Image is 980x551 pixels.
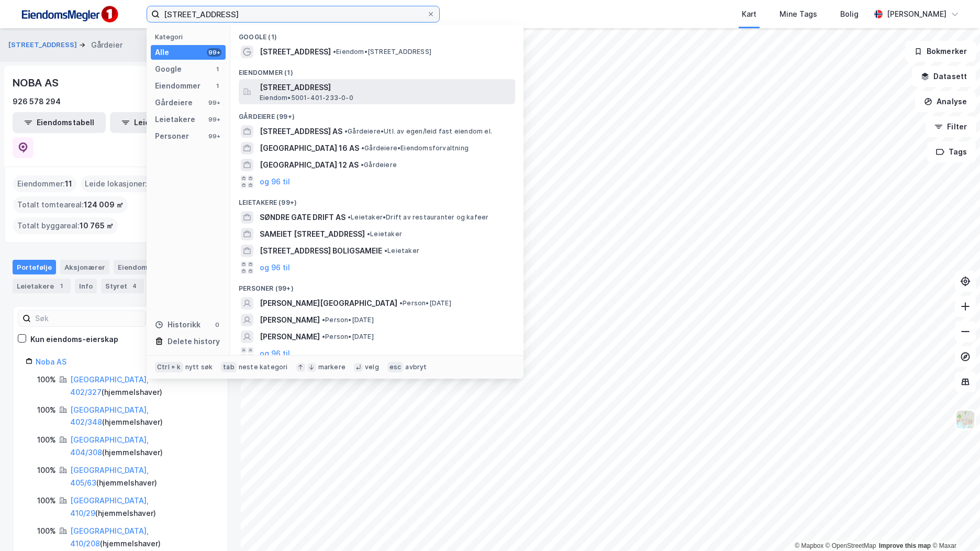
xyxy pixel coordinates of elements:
[207,98,221,107] div: 99+
[70,466,149,487] a: [GEOGRAPHIC_DATA], 405/63
[361,161,397,169] span: Gårdeiere
[221,362,237,372] div: tab
[333,48,431,56] span: Eiendom • [STREET_ADDRESS]
[348,213,351,221] span: •
[207,48,221,57] div: 99+
[260,81,511,94] span: [STREET_ADDRESS]
[260,314,320,326] span: [PERSON_NAME]
[230,276,524,295] div: Personer (99+)
[30,333,118,346] div: Kun eiendoms-eierskap
[37,494,56,507] div: 100%
[384,247,387,255] span: •
[70,526,149,548] a: [GEOGRAPHIC_DATA], 410/208
[322,333,325,340] span: •
[168,335,220,348] div: Delete history
[826,542,876,549] a: OpenStreetMap
[322,333,374,341] span: Person • [DATE]
[795,542,823,549] a: Mapbox
[70,405,149,427] a: [GEOGRAPHIC_DATA], 402/348
[260,297,397,310] span: [PERSON_NAME][GEOGRAPHIC_DATA]
[260,175,290,188] button: og 96 til
[91,39,122,51] div: Gårdeier
[213,321,221,329] div: 0
[887,8,946,20] div: [PERSON_NAME]
[915,91,976,112] button: Analyse
[399,299,451,307] span: Person • [DATE]
[65,178,72,190] span: 11
[955,410,975,429] img: Z
[348,213,488,222] span: Leietaker • Drift av restauranter og kafeer
[905,41,976,62] button: Bokmerker
[13,196,128,213] div: Totalt tomteareal :
[230,104,524,123] div: Gårdeiere (99+)
[84,199,124,211] span: 124 009 ㎡
[344,127,492,136] span: Gårdeiere • Utl. av egen/leid fast eiendom el.
[13,279,71,293] div: Leietakere
[260,347,290,360] button: og 96 til
[367,230,370,238] span: •
[213,82,221,90] div: 1
[260,261,290,274] button: og 96 til
[260,94,353,102] span: Eiendom • 5001-401-233-0-0
[365,363,379,371] div: velg
[344,127,348,135] span: •
[36,357,66,366] a: Noba AS
[318,363,346,371] div: markere
[70,373,215,399] div: ( hjemmelshaver )
[207,115,221,124] div: 99+
[879,542,931,549] a: Improve this map
[361,161,364,169] span: •
[260,330,320,343] span: [PERSON_NAME]
[260,46,331,58] span: [STREET_ADDRESS]
[742,8,756,20] div: Kart
[912,66,976,87] button: Datasett
[230,190,524,209] div: Leietakere (99+)
[37,373,56,386] div: 100%
[70,525,215,550] div: ( hjemmelshaver )
[230,25,524,43] div: Google (1)
[155,130,189,142] div: Personer
[239,363,288,371] div: neste kategori
[80,219,114,232] span: 10 765 ㎡
[367,230,402,238] span: Leietaker
[13,217,118,234] div: Totalt byggareal :
[70,464,215,489] div: ( hjemmelshaver )
[387,362,404,372] div: esc
[405,363,427,371] div: avbryt
[384,247,419,255] span: Leietaker
[70,375,149,396] a: [GEOGRAPHIC_DATA], 402/327
[260,211,346,224] span: SØNDRE GATE DRIFT AS
[13,95,61,108] div: 926 578 294
[13,74,61,91] div: NOBA AS
[260,125,342,138] span: [STREET_ADDRESS] AS
[207,132,221,140] div: 99+
[114,260,178,274] div: Eiendommer
[928,501,980,551] iframe: Chat Widget
[155,80,201,92] div: Eiendommer
[60,260,109,274] div: Aksjonærer
[155,318,201,331] div: Historikk
[322,316,325,324] span: •
[155,33,226,41] div: Kategori
[399,299,403,307] span: •
[779,8,817,20] div: Mine Tags
[927,141,976,162] button: Tags
[13,175,76,192] div: Eiendommer :
[260,142,359,155] span: [GEOGRAPHIC_DATA] 16 AS
[37,434,56,446] div: 100%
[110,112,203,133] button: Leietakertabell
[75,279,97,293] div: Info
[129,281,140,291] div: 4
[70,435,149,457] a: [GEOGRAPHIC_DATA], 404/308
[185,363,213,371] div: nytt søk
[8,40,79,50] button: [STREET_ADDRESS]
[17,3,121,26] img: F4PB6Px+NJ5v8B7XTbfpPpyloAAAAASUVORK5CYII=
[361,144,364,152] span: •
[155,113,195,126] div: Leietakere
[160,6,427,22] input: Søk på adresse, matrikkel, gårdeiere, leietakere eller personer
[70,494,215,520] div: ( hjemmelshaver )
[333,48,336,56] span: •
[81,175,157,192] div: Leide lokasjoner :
[840,8,859,20] div: Bolig
[155,96,193,109] div: Gårdeiere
